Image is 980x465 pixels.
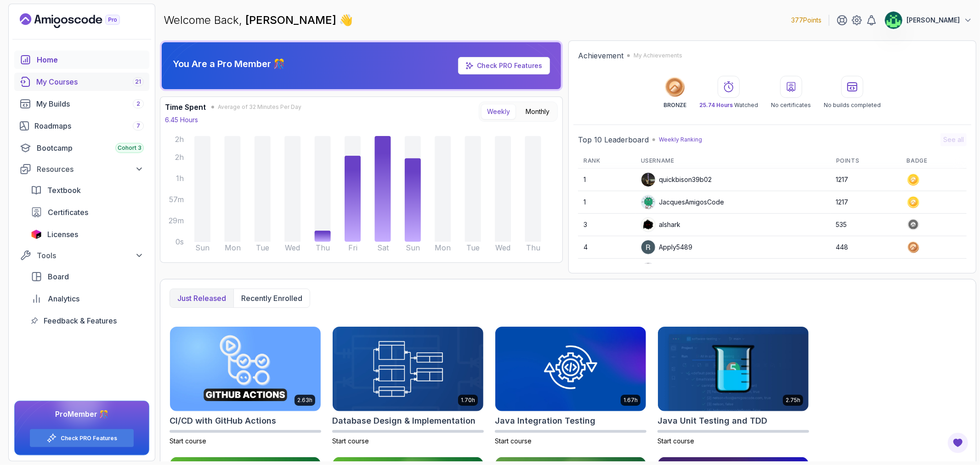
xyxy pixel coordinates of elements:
button: Weekly [481,104,516,119]
tspan: Tue [466,244,480,252]
h2: Top 10 Leaderboard [578,134,649,145]
button: Just released [170,289,233,307]
a: Landing page [20,13,141,28]
p: Welcome Back, [164,13,353,28]
td: 5 [578,259,635,281]
a: certificates [25,203,149,221]
tspan: Mon [225,244,241,252]
img: CI/CD with GitHub Actions card [170,327,321,411]
th: Points [831,153,901,169]
div: JacquesAmigosCode [641,195,725,210]
span: Start course [495,437,532,445]
a: bootcamp [14,139,149,157]
p: No builds completed [824,102,881,109]
span: Board [48,271,69,282]
span: [PERSON_NAME] [245,13,339,27]
div: jvxdev [641,262,680,277]
p: BRONZE [663,102,686,109]
span: Textbook [47,185,81,196]
td: 3 [578,214,635,236]
td: 4 [578,236,635,259]
p: Watched [699,102,758,109]
img: Database Design & Implementation card [333,327,483,411]
p: My Achievements [634,52,682,59]
div: Resources [37,164,144,175]
button: user profile image[PERSON_NAME] [884,11,973,29]
td: 390 [831,259,901,281]
p: Recently enrolled [241,293,302,304]
tspan: Tue [256,244,269,252]
button: Tools [14,247,149,264]
tspan: Thu [526,244,540,252]
p: 1.70h [461,397,475,404]
p: Just released [177,293,226,304]
span: Average of 32 Minutes Per Day [218,103,301,111]
tspan: Wed [285,244,300,252]
tspan: 2h [175,135,184,144]
span: Start course [332,437,369,445]
span: Feedback & Features [44,315,117,326]
span: 👋 [337,11,356,30]
td: 1217 [831,191,901,214]
th: Rank [578,153,635,169]
img: Java Integration Testing card [495,327,646,411]
button: Recently enrolled [233,289,310,307]
p: No certificates [771,102,811,109]
td: 448 [831,236,901,259]
p: 2.63h [297,397,312,404]
button: Open Feedback Button [947,432,969,454]
h2: Java Unit Testing and TDD [657,414,767,427]
tspan: Wed [495,244,510,252]
span: Certificates [48,207,88,218]
p: 6.45 Hours [165,115,198,125]
button: Resources [14,161,149,177]
button: See all [940,133,967,146]
h2: Achievement [578,50,623,61]
img: default monster avatar [641,263,655,277]
td: 1 [578,191,635,214]
tspan: 29m [169,216,184,225]
tspan: 57m [169,195,184,204]
a: courses [14,73,149,91]
a: Check PRO Features [477,62,542,69]
h3: Time Spent [165,102,206,113]
button: Monthly [520,104,555,119]
tspan: Sun [195,244,210,252]
img: jetbrains icon [31,230,42,239]
tspan: Mon [435,244,451,252]
span: Cohort 3 [118,144,142,152]
a: CI/CD with GitHub Actions card2.63hCI/CD with GitHub ActionsStart course [170,326,321,446]
div: Tools [37,250,144,261]
a: roadmaps [14,117,149,135]
p: [PERSON_NAME] [906,16,960,25]
th: Badge [901,153,967,169]
a: Java Unit Testing and TDD card2.75hJava Unit Testing and TDDStart course [657,326,809,446]
th: Username [635,153,831,169]
p: 2.75h [786,397,800,404]
img: user profile image [641,240,655,254]
td: 1 [578,169,635,191]
span: 25.74 Hours [699,102,733,108]
a: Java Integration Testing card1.67hJava Integration TestingStart course [495,326,646,446]
div: Home [37,54,144,65]
a: Check PRO Features [61,435,117,442]
h2: Database Design & Implementation [332,414,476,427]
img: user profile image [641,218,655,232]
a: home [14,51,149,69]
td: 535 [831,214,901,236]
tspan: Sat [377,244,389,252]
a: licenses [25,225,149,244]
a: analytics [25,289,149,308]
tspan: Fri [348,244,357,252]
span: Start course [657,437,694,445]
div: alshark [641,217,681,232]
div: quickbison39b02 [641,172,712,187]
a: Check PRO Features [458,57,550,74]
button: Check PRO Features [29,429,134,448]
img: user profile image [641,173,655,187]
img: Java Unit Testing and TDD card [658,327,809,411]
p: You Are a Pro Member 🎊 [173,57,285,70]
tspan: 0s [176,238,184,246]
img: default monster avatar [641,195,655,209]
h2: Java Integration Testing [495,414,595,427]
